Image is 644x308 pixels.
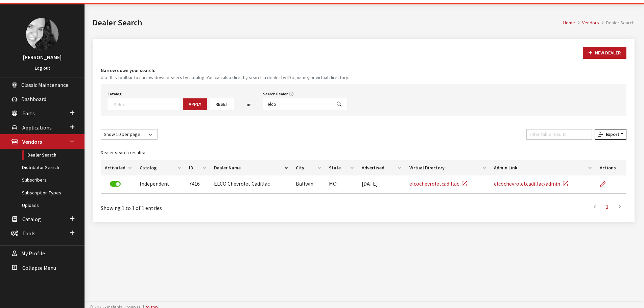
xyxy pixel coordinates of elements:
[263,91,288,97] label: Search Dealer
[210,175,292,194] td: ELCO Chevrolet Cadillac
[110,181,121,187] label: Deactivate Dealer
[331,98,347,110] button: Search
[358,175,405,194] td: [DATE]
[136,160,185,175] th: Catalog: activate to sort column ascending
[183,98,207,110] button: Apply
[596,160,626,175] th: Actions
[601,200,613,213] a: 1
[114,101,180,107] textarea: Search
[599,19,635,26] li: Dealer Search
[7,53,78,61] h3: [PERSON_NAME]
[101,74,626,81] small: Use this toolbar to narrow down dealers by catalog. You can also directly search a dealer by ID #...
[21,250,45,257] span: My Profile
[101,67,626,74] h4: Narrow down your search:
[101,145,626,160] caption: Dealer search results:
[22,139,42,145] span: Vendors
[21,96,46,102] span: Dashboard
[563,20,575,26] a: Home
[603,131,619,137] span: Export
[210,98,234,110] button: Reset
[35,65,50,71] a: Log out
[409,180,467,187] a: elcochevroletcadillac
[22,124,52,131] span: Applications
[325,160,358,175] th: State: activate to sort column ascending
[21,81,68,88] span: Classic Maintenance
[292,175,325,194] td: Ballwin
[22,110,35,117] span: Parts
[108,91,122,97] label: Catalog
[526,129,592,140] input: Filter table results
[583,47,626,59] button: New Dealer
[595,129,626,140] button: Export
[101,160,136,175] th: Activated: activate to sort column ascending
[600,175,611,192] a: Edit Dealer
[325,175,358,194] td: MO
[292,160,325,175] th: City: activate to sort column ascending
[136,175,185,194] td: Independent
[108,98,180,110] span: Select
[22,230,35,237] span: Tools
[210,160,292,175] th: Dealer Name: activate to sort column descending
[405,160,490,175] th: Virtual Directory: activate to sort column ascending
[101,199,315,212] div: Showing 1 to 1 of 1 entries
[490,160,596,175] th: Admin Link: activate to sort column ascending
[22,264,56,271] span: Collapse Menu
[358,160,405,175] th: Advertised: activate to sort column ascending
[246,101,251,108] span: or
[22,216,41,222] span: Catalog
[494,180,568,187] a: elcochevroletcadillac/admin
[185,175,210,194] td: 7416
[93,17,563,29] h1: Dealer Search
[26,18,58,50] img: Khrystal Dorton
[575,19,599,26] li: Vendors
[185,160,210,175] th: ID: activate to sort column ascending
[263,98,331,110] input: Search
